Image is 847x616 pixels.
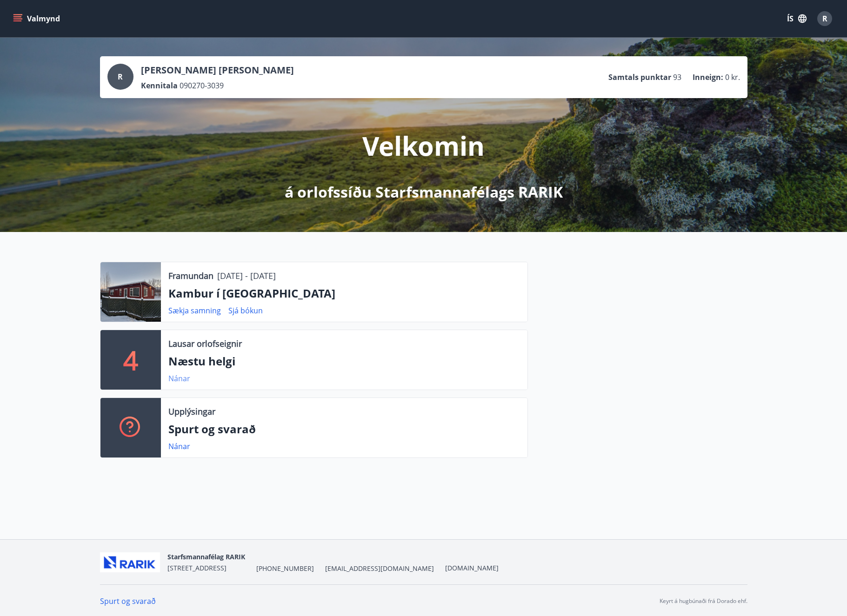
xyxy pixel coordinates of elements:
[180,80,224,91] span: 090270-3039
[168,338,242,350] p: Lausar orlofseignir
[608,72,671,82] p: Samtals punktar
[673,72,681,82] span: 93
[228,305,263,316] a: Sjá bókun
[141,80,178,91] p: Kennitala
[168,421,520,437] p: Spurt og svarað
[168,441,190,451] a: Nánar
[100,596,156,606] a: Spurt og svarað
[168,305,221,316] a: Sækja samning
[167,563,227,572] span: [STREET_ADDRESS]
[123,342,138,378] p: 4
[445,563,499,572] a: [DOMAIN_NAME]
[660,597,747,605] p: Keyrt á hugbúnaði frá Dorado ehf.
[168,373,190,384] a: Nánar
[256,564,314,573] span: [PHONE_NUMBER]
[782,10,812,27] button: ÍS
[693,72,723,82] p: Inneign :
[168,270,213,282] p: Framundan
[325,564,434,573] span: [EMAIL_ADDRESS][DOMAIN_NAME]
[168,405,215,417] p: Upplýsingar
[168,353,520,369] p: Næstu helgi
[100,552,160,572] img: ZmrgJ79bX6zJLXUGuSjrUVyxXxBt3QcBuEz7Nz1t.png
[141,64,294,77] p: [PERSON_NAME] [PERSON_NAME]
[217,270,276,282] p: [DATE] - [DATE]
[168,285,520,301] p: Kambur í [GEOGRAPHIC_DATA]
[11,10,64,27] button: menu
[725,72,740,82] span: 0 kr.
[814,7,836,30] button: R
[362,128,485,163] p: Velkomin
[822,13,827,24] span: R
[167,552,245,561] span: Starfsmannafélag RARIK
[118,72,123,82] span: R
[285,182,563,202] p: á orlofssíðu Starfsmannafélags RARIK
